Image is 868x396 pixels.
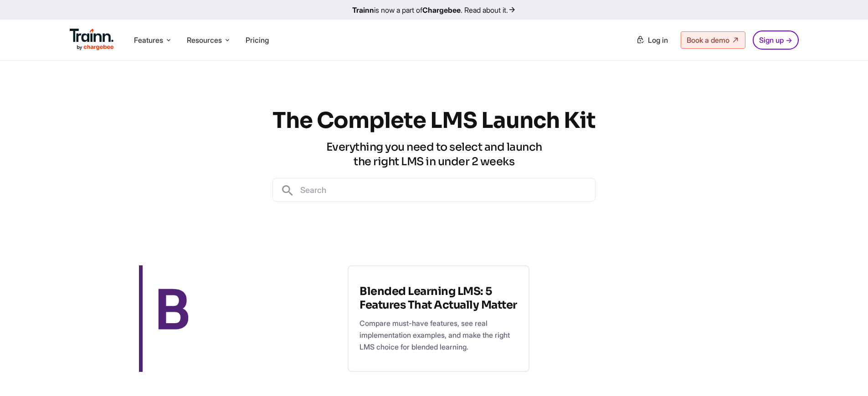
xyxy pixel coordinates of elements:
[187,35,222,45] span: Resources
[648,36,668,45] span: Log in
[422,5,461,15] b: Chargebee
[295,178,595,201] input: Search
[753,30,799,50] a: Sign up →
[272,140,596,169] h3: Everything you need to select and launch the right LMS in under 2 weeks
[631,32,673,48] a: Log in
[70,29,114,51] img: Trainn Logo
[687,36,729,45] span: Book a demo
[360,317,518,353] p: Compare must-have features, see real implementation examples, and make the right LMS choice for b...
[134,35,163,45] span: Features
[352,5,374,15] b: Trainn
[348,265,529,372] a: Blended Learning LMS: 5 Features That Actually Matter Compare must-have features, see real implem...
[681,31,745,49] a: Book a demo
[360,284,518,312] h3: Blended Learning LMS: 5 Features That Actually Matter
[246,36,269,45] a: Pricing
[272,107,596,134] h1: The Complete LMS Launch Kit
[139,265,330,372] div: B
